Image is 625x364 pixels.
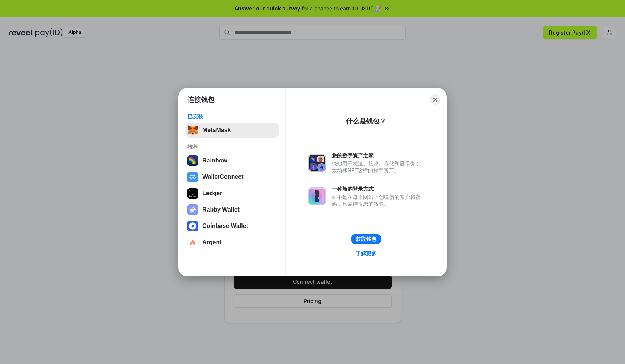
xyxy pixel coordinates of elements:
[185,219,279,233] button: Coinbase Wallet
[351,234,381,244] button: 获取钱包
[187,221,198,231] img: svg+xml,%3Csvg%20width%3D%2228%22%20height%3D%2228%22%20viewBox%3D%220%200%2028%2028%22%20fill%3D...
[185,186,279,201] button: Ledger
[185,202,279,217] button: Rabby Wallet
[308,187,326,205] img: svg+xml,%3Csvg%20xmlns%3D%22http%3A%2F%2Fwww.w3.org%2F2000%2Fsvg%22%20fill%3D%22none%22%20viewBox...
[430,94,440,105] button: Close
[187,113,276,120] div: 已安装
[308,154,326,172] img: svg+xml,%3Csvg%20xmlns%3D%22http%3A%2F%2Fwww.w3.org%2F2000%2Fsvg%22%20fill%3D%22none%22%20viewBox...
[202,127,231,133] div: MetaMask
[187,125,198,135] img: svg+xml,%3Csvg%20fill%3D%22none%22%20height%3D%2233%22%20viewBox%3D%220%200%2035%2033%22%20width%...
[187,155,198,166] img: svg+xml,%3Csvg%20width%3D%22120%22%20height%3D%22120%22%20viewBox%3D%220%200%20120%20120%22%20fil...
[187,188,198,199] img: svg+xml,%3Csvg%20xmlns%3D%22http%3A%2F%2Fwww.w3.org%2F2000%2Fsvg%22%20width%3D%2228%22%20height%3...
[332,160,424,174] div: 钱包用于发送、接收、存储和显示像以太坊和NFT这样的数字资产。
[187,95,214,104] h1: 连接钱包
[185,153,279,168] button: Rainbow
[185,235,279,250] button: Argent
[187,237,198,248] img: svg+xml,%3Csvg%20width%3D%2228%22%20height%3D%2228%22%20viewBox%3D%220%200%2028%2028%22%20fill%3D...
[202,190,222,197] div: Ledger
[332,186,424,192] div: 一种新的登录方式
[202,206,240,213] div: Rabby Wallet
[185,123,279,138] button: MetaMask
[187,204,198,215] img: svg+xml,%3Csvg%20xmlns%3D%22http%3A%2F%2Fwww.w3.org%2F2000%2Fsvg%22%20fill%3D%22none%22%20viewBox...
[332,194,424,207] div: 而不是在每个网站上创建新的账户和密码，只需连接您的钱包。
[187,172,198,182] img: svg+xml,%3Csvg%20width%3D%2228%22%20height%3D%2228%22%20viewBox%3D%220%200%2028%2028%22%20fill%3D...
[356,236,376,242] div: 获取钱包
[346,117,386,126] div: 什么是钱包？
[351,249,381,258] a: 了解更多
[202,223,248,229] div: Coinbase Wallet
[202,174,244,180] div: WalletConnect
[332,152,424,159] div: 您的数字资产之家
[185,170,279,184] button: WalletConnect
[356,250,376,257] div: 了解更多
[202,157,227,164] div: Rainbow
[202,239,222,246] div: Argent
[187,144,276,150] div: 推荐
